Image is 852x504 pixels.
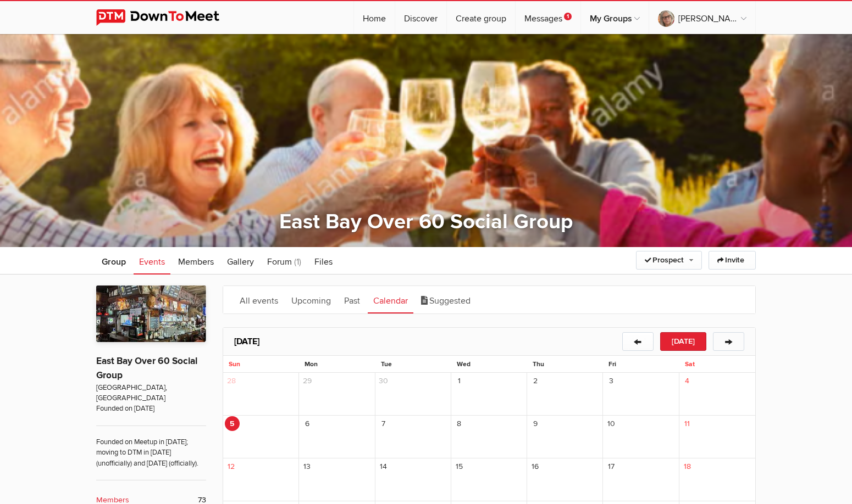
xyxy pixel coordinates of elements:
img: DownToMeet [96,9,236,26]
span: Tue [381,360,392,368]
a: East Bay Over 60 Social Group [279,209,573,234]
span: Group [102,256,126,267]
span: 12 [224,459,239,474]
span: 4 [680,373,695,388]
span: 30 [376,373,391,388]
span: 1 [452,373,467,388]
a: Home [354,1,395,34]
a: Invite [709,251,756,270]
span: Files [314,256,333,267]
span: Mon [305,360,318,368]
a: Members [173,247,219,275]
span: 11 [680,416,695,431]
span: Events [139,256,165,267]
span: 8 [452,416,467,431]
a: Upcoming [286,286,336,313]
span: 15 [452,459,467,474]
span: 5 [225,416,240,431]
span: 7 [376,416,391,431]
a: Gallery [222,247,259,275]
span: 13 [300,459,314,474]
a: Create group [447,1,515,34]
span: 17 [604,459,618,474]
span: Sun [229,360,240,368]
a: Calendar [368,286,413,313]
img: East Bay Over 60 Social Group [96,285,206,342]
span: Members [178,256,214,267]
button: → [713,332,744,351]
span: 6 [300,416,314,431]
span: Founded on Meetup in [DATE]; moving to DTM in [DATE] (unofficially) and [DATE] (officially). [96,425,206,469]
a: Group [96,247,131,275]
a: Files [309,247,338,275]
a: Events [134,247,170,275]
span: 10 [604,416,618,431]
a: Suggested [416,286,476,313]
a: Past [339,286,366,313]
span: 9 [528,416,543,431]
span: [GEOGRAPHIC_DATA], [GEOGRAPHIC_DATA] [96,383,206,404]
span: (1) [294,256,301,267]
a: Messages1 [516,1,580,34]
span: Thu [533,360,544,368]
button: ← [622,332,654,351]
a: [PERSON_NAME] [649,1,755,34]
a: East Bay Over 60 Social Group [96,355,197,381]
span: 29 [300,373,314,388]
span: 28 [224,373,239,388]
span: Wed [457,360,471,368]
span: 3 [604,373,618,388]
a: Discover [395,1,446,34]
span: Sat [685,360,695,368]
h2: [DATE] [234,328,259,355]
a: Prospect [636,251,702,270]
a: All events [234,286,284,313]
span: 18 [680,459,695,474]
a: My Groups [581,1,649,34]
span: Fri [608,360,616,368]
a: Forum (1) [262,247,307,275]
span: Founded on [DATE] [96,404,206,414]
span: Forum [267,256,292,267]
span: 16 [528,459,543,474]
span: 14 [376,459,391,474]
button: [DATE] [660,332,706,351]
span: Gallery [227,256,254,267]
span: 2 [528,373,543,388]
span: 1 [564,13,572,20]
